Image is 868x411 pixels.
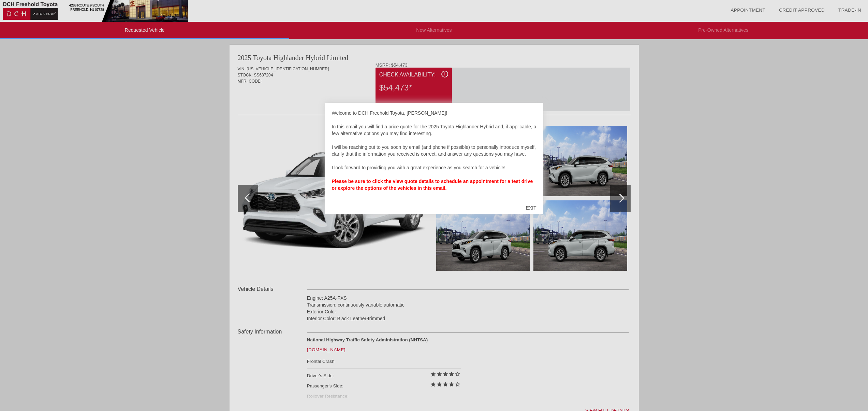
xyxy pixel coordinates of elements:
a: Credit Approved [779,8,825,13]
strong: Please be sure to click the view quote details to schedule an appointment for a test drive or exp... [332,179,533,191]
div: Welcome to DCH Freehold Toyota, [PERSON_NAME]! In this email you will find a price quote for the ... [332,110,536,198]
div: EXIT [519,198,543,218]
a: Trade-In [838,8,861,13]
a: Appointment [731,8,765,13]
